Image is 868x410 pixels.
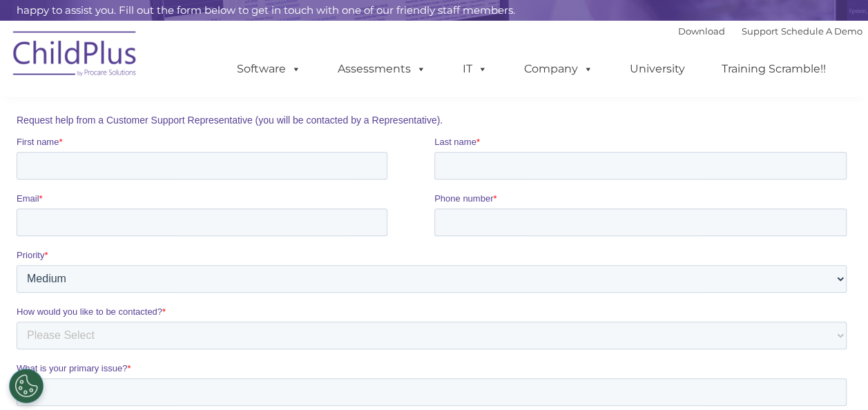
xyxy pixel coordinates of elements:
[6,21,144,90] img: ChildPlus by Procare Solutions
[324,55,440,83] a: Assessments
[742,26,778,37] a: Support
[9,369,44,403] button: Cookies Settings
[708,55,840,83] a: Training Scramble!!
[449,55,501,83] a: IT
[616,55,699,83] a: University
[510,55,607,83] a: Company
[223,55,315,83] a: Software
[781,26,862,37] a: Schedule A Demo
[678,26,862,37] font: |
[418,80,460,90] span: Last name
[678,26,725,37] a: Download
[418,137,476,147] span: Phone number
[799,344,868,410] iframe: Chat Widget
